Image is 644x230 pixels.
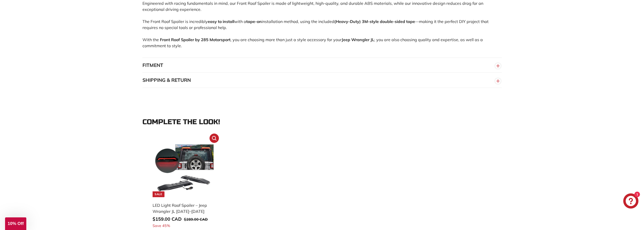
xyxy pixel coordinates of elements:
[160,37,231,42] strong: Front Roof Spoiler by 285 Motorsport
[622,193,640,210] inbox-online-store-chat: Shopify online store chat
[342,37,374,42] strong: Jeep Wrangler JL
[246,19,262,24] strong: tape-on
[208,19,234,24] strong: easy to install
[153,216,182,222] span: $159.00 CAD
[142,58,502,73] button: FITMENT
[153,202,211,214] div: LED Light Roof Spoiler – Jeep Wrangler JL [DATE]–[DATE]
[334,19,415,24] strong: (Heavy-Duty) 3M-style double-sided tape
[5,217,26,230] div: 10% Off
[153,223,170,229] span: Save 45%
[142,118,502,126] div: Complete the look!
[184,217,208,222] span: $289.00 CAD
[142,73,502,88] button: SHIPPING & RETURN
[153,191,164,197] div: Sale
[8,221,24,226] span: 10% Off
